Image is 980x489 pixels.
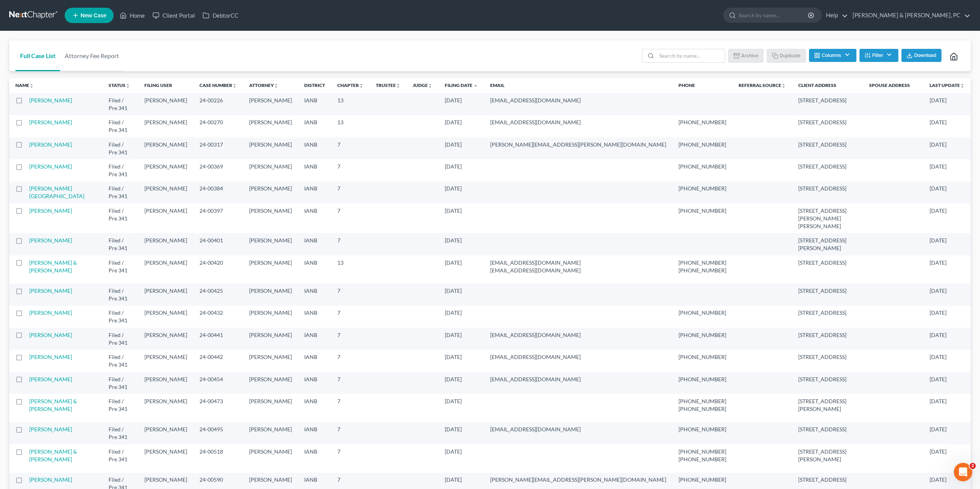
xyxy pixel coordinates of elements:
td: [PERSON_NAME] [138,233,193,255]
pre: [PHONE_NUMBER] [678,118,726,126]
td: IANB [298,233,331,255]
td: 24-00454 [193,372,243,394]
a: Trusteeunfold_more [376,82,400,88]
td: Filed / Pre 341 [102,350,138,372]
a: [PERSON_NAME] [29,97,72,103]
a: [PERSON_NAME] [29,354,72,360]
a: [PERSON_NAME] [29,141,72,148]
td: [STREET_ADDRESS] [792,255,863,284]
td: [PERSON_NAME] [243,233,298,255]
td: [DATE] [923,159,971,181]
td: [DATE] [923,372,971,394]
td: [PERSON_NAME] [243,204,298,233]
td: [PERSON_NAME] [138,137,193,159]
td: IANB [298,306,331,328]
td: [DATE] [923,115,971,137]
td: [PERSON_NAME] [138,422,193,444]
td: 24-00420 [193,255,243,284]
td: [PERSON_NAME] [138,93,193,115]
td: [DATE] [923,182,971,204]
td: [PERSON_NAME] [138,372,193,394]
pre: [EMAIL_ADDRESS][DOMAIN_NAME] [490,376,666,383]
td: 24-00425 [193,284,243,305]
td: [STREET_ADDRESS][PERSON_NAME] [792,233,863,255]
button: Filter [859,49,898,62]
pre: [PHONE_NUMBER] [678,207,726,215]
td: 7 [331,137,370,159]
td: [PERSON_NAME] [138,115,193,137]
td: 24-00518 [193,444,243,472]
i: unfold_more [396,83,400,88]
td: 24-00432 [193,306,243,328]
td: 13 [331,93,370,115]
a: [PERSON_NAME] & [PERSON_NAME] [29,398,77,412]
td: 7 [331,372,370,394]
td: [PERSON_NAME] [138,159,193,181]
pre: [EMAIL_ADDRESS][DOMAIN_NAME] [490,331,666,339]
td: IANB [298,115,331,137]
th: Email [484,78,672,93]
td: [DATE] [439,159,484,181]
td: Filed / Pre 341 [102,255,138,284]
td: [DATE] [439,350,484,372]
a: [PERSON_NAME] [29,426,72,432]
td: [DATE] [923,422,971,444]
td: 24-00369 [193,159,243,181]
td: IANB [298,372,331,394]
td: 7 [331,233,370,255]
td: [STREET_ADDRESS][PERSON_NAME] [792,444,863,472]
pre: [EMAIL_ADDRESS][DOMAIN_NAME] [490,353,666,361]
td: [PERSON_NAME] [138,350,193,372]
td: [PERSON_NAME] [243,182,298,204]
a: [PERSON_NAME] [29,332,72,338]
pre: [PHONE_NUMBER] [PHONE_NUMBER] [678,448,726,463]
td: [DATE] [439,115,484,137]
td: [DATE] [923,306,971,328]
td: 24-00226 [193,93,243,115]
td: 24-00317 [193,137,243,159]
td: [DATE] [923,204,971,233]
td: Filed / Pre 341 [102,444,138,472]
td: [PERSON_NAME] [243,159,298,181]
a: DebtorCC [199,8,242,22]
a: Statusunfold_more [109,82,130,88]
td: Filed / Pre 341 [102,422,138,444]
td: Filed / Pre 341 [102,284,138,305]
td: Filed / Pre 341 [102,93,138,115]
a: [PERSON_NAME] [29,163,72,170]
td: Filed / Pre 341 [102,233,138,255]
a: [PERSON_NAME][GEOGRAPHIC_DATA] [29,185,84,199]
td: IANB [298,394,331,422]
td: [DATE] [439,182,484,204]
td: [DATE] [439,204,484,233]
td: Filed / Pre 341 [102,306,138,328]
a: [PERSON_NAME] [29,376,72,382]
pre: [PERSON_NAME][EMAIL_ADDRESS][PERSON_NAME][DOMAIN_NAME] [490,476,666,484]
td: [PERSON_NAME] [243,137,298,159]
td: 24-00397 [193,204,243,233]
td: [STREET_ADDRESS] [792,328,863,350]
pre: [PHONE_NUMBER] [678,331,726,339]
td: IANB [298,204,331,233]
td: [DATE] [439,255,484,284]
td: [STREET_ADDRESS][PERSON_NAME] [792,394,863,422]
a: [PERSON_NAME] & [PERSON_NAME] [29,448,77,462]
pre: [EMAIL_ADDRESS][DOMAIN_NAME] [EMAIL_ADDRESS][DOMAIN_NAME] [490,259,666,274]
i: unfold_more [29,83,34,88]
i: unfold_more [359,83,364,88]
td: 13 [331,255,370,284]
td: 7 [331,350,370,372]
td: [STREET_ADDRESS] [792,350,863,372]
td: [PERSON_NAME] [138,328,193,350]
td: IANB [298,422,331,444]
td: [STREET_ADDRESS] [792,182,863,204]
td: IANB [298,328,331,350]
td: 7 [331,159,370,181]
th: Client Address [792,78,863,93]
td: Filed / Pre 341 [102,115,138,137]
td: [PERSON_NAME] [243,306,298,328]
a: [PERSON_NAME] [29,207,72,214]
td: IANB [298,137,331,159]
input: Search by name... [739,8,809,22]
th: District [298,78,331,93]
